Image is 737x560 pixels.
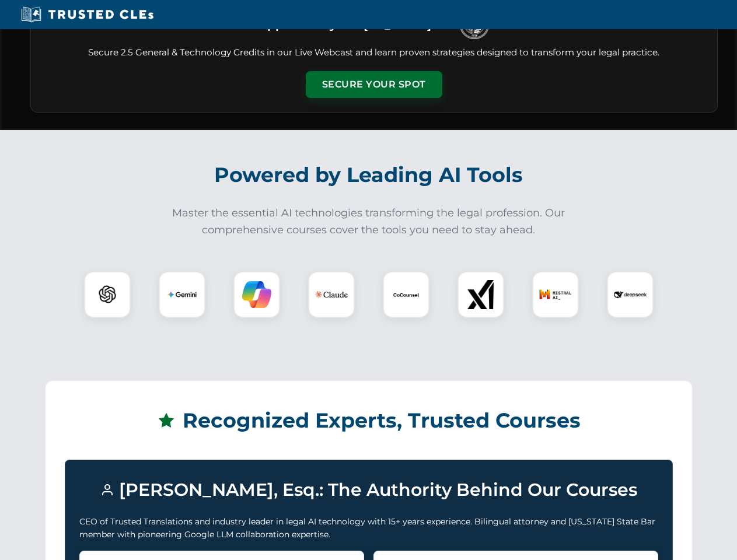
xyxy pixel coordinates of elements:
[306,71,442,98] button: Secure Your Spot
[159,271,205,318] div: Gemini
[65,400,673,441] h2: Recognized Experts, Trusted Courses
[308,271,355,318] div: Claude
[315,278,348,311] img: Claude Logo
[607,271,654,318] div: DeepSeek
[84,271,131,318] div: ChatGPT
[45,46,703,60] p: Secure 2.5 General & Technology Credits in our Live Webcast and learn proven strategies designed ...
[165,205,573,239] p: Master the essential AI technologies transforming the legal profession. Our comprehensive courses...
[167,280,197,309] img: Gemini Logo
[79,474,658,506] h3: [PERSON_NAME], Esq.: The Authority Behind Our Courses
[383,271,429,318] div: CoCounsel
[90,278,124,311] img: ChatGPT Logo
[466,280,495,309] img: xAI Logo
[614,278,647,311] img: DeepSeek Logo
[539,278,572,311] img: Mistral AI Logo
[242,280,271,309] img: Copilot Logo
[79,515,658,541] p: CEO of Trusted Translations and industry leader in legal AI technology with 15+ years experience....
[18,6,157,23] img: Trusted CLEs
[233,271,280,318] div: Copilot
[46,155,692,195] h2: Powered by Leading AI Tools
[392,280,421,309] img: CoCounsel Logo
[457,271,504,318] div: xAI
[532,271,579,318] div: Mistral AI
